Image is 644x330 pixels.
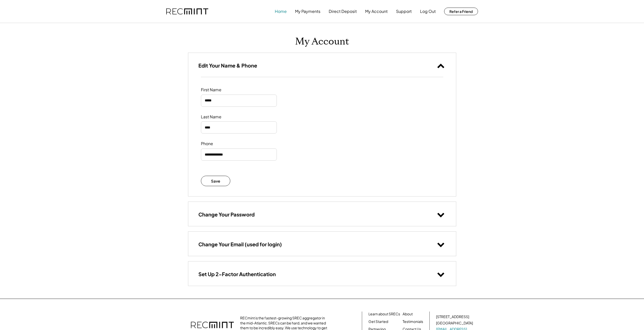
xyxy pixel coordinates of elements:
button: Save [201,176,231,186]
a: Learn about SRECs [368,312,400,317]
a: About [403,312,413,317]
img: recmint-logotype%403x.png [166,8,208,15]
button: My Account [365,6,388,16]
h3: Edit Your Name & Phone [198,62,257,69]
button: My Payments [295,6,320,16]
h3: Change Your Password [198,211,255,218]
a: Get Started [368,319,388,324]
div: Phone [201,141,252,146]
h3: Change Your Email (used for login) [198,241,282,248]
button: Direct Deposit [329,6,357,16]
div: [STREET_ADDRESS] [436,314,469,319]
div: First Name [201,87,252,93]
h3: Set Up 2-Factor Authentication [198,271,276,277]
a: Testimonials [403,319,423,324]
h1: My Account [295,36,349,48]
button: Log Out [420,6,436,16]
button: Home [275,6,287,16]
button: Support [396,6,412,16]
button: Refer a Friend [444,8,478,15]
div: [GEOGRAPHIC_DATA] [436,321,473,326]
div: Last Name [201,114,252,120]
